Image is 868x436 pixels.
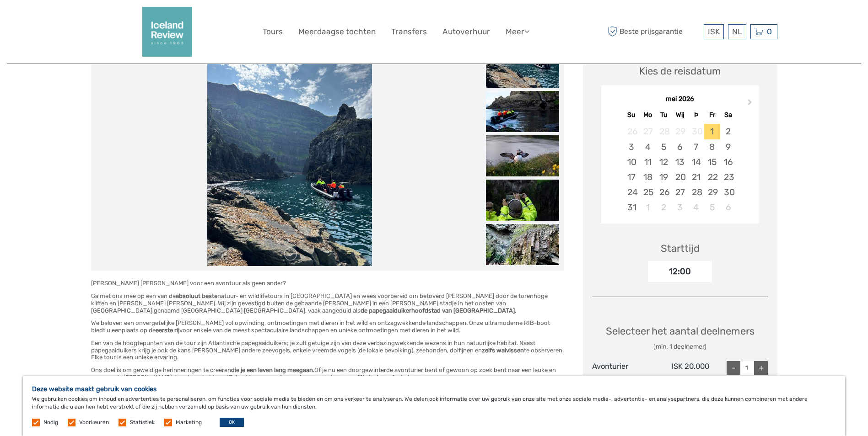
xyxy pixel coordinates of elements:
[708,27,720,36] span: ISK
[704,154,720,170] div: Kies vrijdag 15 mei 2026
[648,261,712,282] div: 12:00
[704,170,720,185] div: Kies vrijdag 22 mei 2026
[688,200,704,215] div: Kies donderdag 4 juni 2026
[486,135,559,176] img: 839b6689ce314e5c91d0055f5b49e6b5_slider_thumbnail.jpeg
[361,307,516,314] strong: de papegaaiduikerhoofdstad van [GEOGRAPHIC_DATA].
[656,154,672,170] div: Kies dinsdag 12 mei 2026
[606,325,755,337] font: Selecteer het aantal deelnemers
[704,124,720,139] div: Kies vrijdag 1 mei 2026
[672,124,688,139] div: Niet beschikbaar Woensdag, April 29th, 2026
[720,170,736,185] div: Kies zaterdag 23 mei 2026
[105,14,116,25] button: Open de LiveChat-chatwidget
[672,185,688,200] div: Kies Woensdag, mei 27th, 2026
[207,47,372,266] img: e2f4ce4a1b1c4ec9820877f699033955_main_slider.jpeg
[506,27,524,36] font: Meer
[91,280,286,287] span: [PERSON_NAME] [PERSON_NAME] voor een avontuur als geen ander?
[720,154,736,170] div: Kies zaterdag 16 mei 2026
[231,367,314,373] strong: die je een leven lang meegaan.
[656,170,672,185] div: Kies Dinsdag, mei 19th, 2026
[79,419,109,426] label: Voorkeuren
[672,170,688,185] div: Kies Woensdag, mei 20th, 2026
[486,224,559,265] img: 093b407fe8f044a38372b28ab78d070e_slider_thumbnail.jpeg
[620,27,683,37] font: Beste prijsgarantie
[720,200,736,215] div: Kies zaterdag 6 juni 2026
[298,25,376,38] a: Meerdaagse tochten
[179,327,460,334] span: voor enkele van de meest spectaculaire landschappen en unieke ontmoetingen met dieren in het wild.
[91,347,564,361] span: . Elke tour is een unieke ervaring.
[672,139,688,154] div: Kies Woensdag, mei 6th, 2026
[263,25,283,38] a: Tours
[651,361,709,375] div: ISK 20.000
[688,139,704,154] div: Kies Donderdag, mei 7th, 2026
[176,419,202,426] label: Marketing
[720,139,736,154] div: Kies zaterdag 9 mei 2026
[704,200,720,215] div: Kies vrijdag 5 juni 2026
[688,170,704,185] div: Kies donderdag 21 mei 2026
[720,185,736,200] div: Kies zaterdag 30 mei 2026
[640,109,656,121] div: Mo
[639,64,721,78] div: Kies de reisdatum
[592,361,651,375] div: Avonturier
[704,109,720,121] div: Fr
[32,396,808,410] font: We gebruiken cookies om inhoud en advertenties te personaliseren, om functies voor sociale media ...
[606,342,755,351] div: (min. 1 deelnemer)
[624,124,640,139] div: Niet beschikbaar op zondag 26 april 2026
[91,292,548,314] span: natuur- en wildlifetours in [GEOGRAPHIC_DATA] en wees voorbereid om betoverd [PERSON_NAME] door d...
[656,185,672,200] div: Kies Dinsdag, mei 26th, 2026
[640,185,656,200] div: Kies Maandag, mei 25th, 2026
[486,180,559,221] img: 7401133a775047bc911cedfa68aa45df_slider_thumbnail.jpeg
[176,292,217,299] strong: absoluut beste
[656,124,672,139] div: Niet beschikbaar Dinsdag, April 28th, 2026
[624,185,640,200] div: Kies zondag 24 mei 2026
[43,419,58,426] label: Nodig
[624,109,640,121] div: Su
[727,361,740,375] div: -
[656,139,672,154] div: Kies dinsdag 5 mei 2026
[482,347,524,354] strong: zelfs walvissen
[32,385,836,393] h5: Deze website maakt gebruik van cookies
[13,16,103,23] p: We zijn nu weg. Kom later nog eens terug!
[91,340,564,361] h6: te observeren
[442,25,490,38] a: Autoverhuur
[744,97,758,112] button: Volgende maand
[391,25,427,38] a: Transfers
[720,124,736,139] div: Kies zaterdag 2 mei 2026
[688,124,704,139] div: Niet beschikbaar Donderdag, April 30th, 2026
[704,185,720,200] div: Kies vrijdag 29 mei 2026
[640,124,656,139] div: Niet beschikbaar Maandag, April 27th, 2026
[672,200,688,215] div: Kies Woensdag 3 juni 2026
[91,292,176,299] span: Ga met ons mee op een van de
[91,319,550,334] span: We beloven een onvergetelijke [PERSON_NAME] vol opwinding, ontmoetingen met dieren in het wild en...
[278,374,426,381] strong: deze natuur- en natuurexpeditie is de perfecte keuze.
[656,109,672,121] div: Tu
[486,47,559,88] img: e2f4ce4a1b1c4ec9820877f699033955_slider_thumbnail.jpeg
[640,170,656,185] div: Kies Maandag, mei 18th, 2026
[604,124,756,215] div: maand 2026-05
[91,319,564,334] h6: plaats op de
[624,139,640,154] div: Kies zondag 3 mei 2026
[688,154,704,170] div: Kies Donderdag, mei 14th, 2026
[672,154,688,170] div: Kies Woensdag, mei 13th, 2026
[766,27,773,36] span: 0
[656,200,672,215] div: Kies dinsdag 2 juni 2026
[91,367,556,381] span: Of je nu een doorgewinterde avonturier bent of gewoon op zoek bent naar een leuke en spannende [P...
[732,27,742,36] font: NL
[624,154,640,170] div: Kies Zondag, mei 10th, 2026
[704,139,720,154] div: Kies vrijdag 8 mei 2026
[91,340,535,354] span: Een van de hoogtepunten van de tour zijn Atlantische papegaaiduikers; je zult getuige zijn van de...
[688,109,704,121] div: Þ
[156,327,179,334] strong: eerste rij
[640,200,656,215] div: Kies maandag 1 juni 2026
[754,361,768,375] div: +
[486,91,559,132] img: 7db5cf58c7544f5dace8c65e7f29732b_slider_thumbnail.jpeg
[624,200,640,215] div: Kies zondag 31 mei 2026
[640,139,656,154] div: Kies Maandag 4 mei 2026
[220,418,244,427] button: OK
[688,185,704,200] div: Kies Donderdag, mei 28th, 2026
[672,109,688,121] div: Wij
[142,7,192,57] img: 2352-2242c590-57d0-4cbf-9375-f685811e12ac_logo_big.png
[601,95,759,104] div: mei 2026
[624,170,640,185] div: Kies zondag 17 mei 2026
[130,419,155,426] label: Statistiek
[640,154,656,170] div: Kies Maandag 11 mei 2026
